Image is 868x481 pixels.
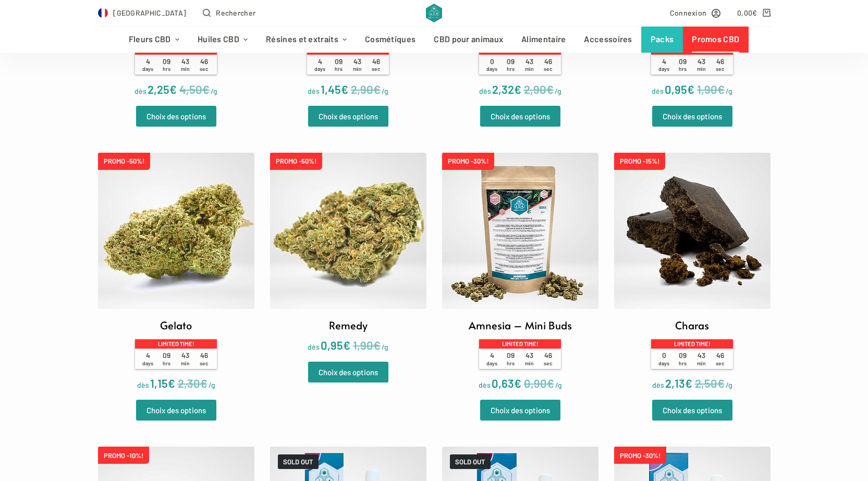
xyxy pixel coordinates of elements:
h2: Charas [675,317,709,333]
span: € [546,82,554,96]
span: 09 [157,351,176,366]
span: sec [716,66,724,72]
span: € [168,376,175,390]
a: Alimentaire [512,27,575,53]
span: dès [652,380,664,389]
span: Connexion [670,7,707,19]
span: days [486,66,497,72]
a: Sélectionner les options pour “Alchemy Berry” [652,106,732,127]
span: PROMO -10%! [98,447,149,464]
a: Sélectionner les options pour “Phantom OG” [136,106,216,127]
span: hrs [507,360,515,366]
span: min [181,66,190,72]
span: 09 [674,351,692,366]
span: /g [726,87,732,95]
bdi: 2,90 [524,82,554,96]
span: hrs [163,360,170,366]
span: € [685,376,692,390]
span: 4 [483,351,502,366]
span: /g [211,87,217,95]
a: Fleurs CBD [119,27,188,53]
a: Packs [641,27,683,53]
span: 46 [711,351,729,366]
span: € [202,82,210,96]
span: days [314,66,325,72]
span: € [547,376,554,390]
span: dès [479,87,491,95]
span: € [752,8,757,17]
span: € [687,82,694,96]
span: 46 [711,57,729,72]
span: SOLD OUT [278,454,319,469]
a: PROMO -50%! Remedy dès 0,95€/g [270,153,426,354]
span: € [343,338,350,352]
span: Rechercher [216,7,255,19]
button: Ouvrir le formulaire de recherche [203,7,255,19]
a: Sélectionner les options pour “Charas” [652,400,732,421]
span: dès [479,380,491,389]
span: 46 [539,351,557,366]
a: Sélectionner les options pour “Cookies” [308,106,388,127]
nav: Menu d’en-tête [119,27,749,53]
span: sec [372,66,380,72]
span: dès [137,380,149,389]
a: Sélectionner les options pour “Remedy” [308,362,388,383]
span: 09 [502,351,520,366]
span: /g [382,342,388,351]
bdi: 0,63 [492,376,521,390]
p: Limited time! [479,339,560,349]
bdi: 1,45 [321,82,348,96]
span: days [142,66,153,72]
span: hrs [679,360,687,366]
bdi: 1,90 [353,338,381,352]
bdi: 0,95 [665,82,694,96]
span: € [169,82,177,96]
span: /g [209,380,215,389]
span: days [142,360,153,366]
span: 43 [520,351,539,366]
span: min [697,360,706,366]
span: € [341,82,348,96]
span: € [373,338,381,352]
span: 46 [194,351,213,366]
span: min [525,66,534,72]
span: 43 [176,57,195,72]
span: PROMO -30%! [614,447,666,464]
span: € [373,82,381,96]
bdi: 2,90 [351,82,381,96]
a: PROMO -50%! Gelato Limited time! 4days 09hrs 43min 46sec dès 1,15€/g [98,153,254,393]
a: Cosmétiques [356,27,425,53]
span: PROMO -50%! [98,153,150,170]
span: hrs [335,66,343,72]
span: € [717,376,725,390]
span: days [658,66,669,72]
span: min [697,66,706,72]
span: 09 [502,57,520,72]
span: days [486,360,497,366]
span: PROMO -50%! [270,153,322,170]
span: dès [652,87,664,95]
bdi: 1,90 [697,82,725,96]
span: € [514,376,521,390]
p: Limited time! [651,339,732,349]
span: dès [308,87,320,95]
a: Huiles CBD [188,27,256,53]
a: Sélectionner les options pour “Gelato” [136,400,216,421]
span: 43 [348,57,367,72]
span: 43 [692,351,711,366]
h2: Gelato [160,317,192,333]
span: sec [544,360,552,366]
span: [GEOGRAPHIC_DATA] [113,7,186,19]
span: 09 [157,57,176,72]
bdi: 2,30 [178,376,207,390]
a: PROMO -15%! Charas Limited time! 0days 09hrs 43min 46sec dès 2,13€/g [614,153,771,393]
span: 46 [366,57,385,72]
span: sec [716,360,724,366]
span: dès [308,342,320,351]
span: € [200,376,207,390]
a: Sélectionner les options pour “Obi-Wan” [480,106,560,127]
a: Promos CBD [683,27,749,53]
span: dès [135,87,146,95]
span: PROMO -30%! [442,153,494,170]
span: 09 [674,57,692,72]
